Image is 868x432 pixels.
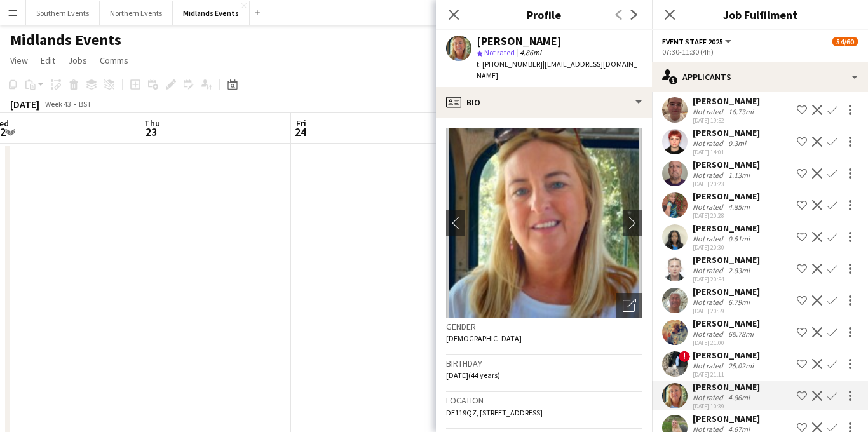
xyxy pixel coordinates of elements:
div: [PERSON_NAME] [693,318,760,329]
div: Not rated [693,297,726,307]
div: BST [79,99,92,109]
div: Not rated [693,361,726,370]
a: View [5,52,33,69]
span: [DATE] (44 years) [446,370,500,380]
span: Jobs [68,55,87,66]
span: | [EMAIL_ADDRESS][DOMAIN_NAME] [477,59,637,80]
span: View [10,55,28,66]
h3: Gender [446,321,642,332]
div: [PERSON_NAME] [693,381,760,393]
span: Fri [296,118,306,129]
div: [DATE] 20:23 [693,180,760,188]
div: [DATE] 20:30 [693,243,760,252]
div: [PERSON_NAME] [693,254,760,266]
div: 0.3mi [726,138,749,148]
div: Not rated [693,202,726,212]
a: Edit [36,52,60,69]
div: 4.85mi [726,202,752,212]
span: Event Staff 2025 [662,37,723,46]
button: Southern Events [26,1,100,25]
div: 4.86mi [726,393,752,402]
div: [PERSON_NAME] [693,413,760,424]
div: Not rated [693,170,726,180]
span: 4.86mi [517,48,544,57]
img: Crew avatar or photo [446,128,642,318]
button: Midlands Events [173,1,250,25]
h3: Birthday [446,358,642,369]
span: [DEMOGRAPHIC_DATA] [446,334,522,343]
div: [DATE] 20:59 [693,307,760,315]
div: Not rated [693,107,726,116]
div: 25.02mi [726,361,756,370]
span: 24 [294,125,306,139]
span: t. [PHONE_NUMBER] [477,59,543,69]
div: [DATE] 14:01 [693,148,760,156]
span: DE119QZ, [STREET_ADDRESS] [446,408,543,417]
div: [DATE] [10,98,39,111]
span: 23 [142,125,160,139]
div: 2.83mi [726,266,752,275]
div: [PERSON_NAME] [693,191,760,202]
span: 54/60 [832,37,858,46]
div: [DATE] 20:28 [693,212,760,220]
div: Open photos pop-in [616,293,642,318]
div: Applicants [652,62,868,92]
div: [PERSON_NAME] [693,349,760,361]
div: [PERSON_NAME] [693,222,760,234]
div: [DATE] 20:54 [693,275,760,283]
div: [DATE] 10:39 [693,402,760,410]
div: Not rated [693,266,726,275]
div: [PERSON_NAME] [693,127,760,138]
div: Not rated [693,234,726,243]
span: ! [679,351,690,362]
h3: Job Fulfilment [652,6,868,23]
span: Thu [144,118,160,129]
div: 68.78mi [726,329,756,339]
div: [PERSON_NAME] [477,36,562,47]
a: Jobs [63,52,92,69]
h3: Profile [436,6,652,23]
h3: Location [446,395,642,406]
div: [DATE] 21:11 [693,370,760,379]
div: 16.73mi [726,107,756,116]
a: Comms [95,52,133,69]
div: Not rated [693,138,726,148]
button: Event Staff 2025 [662,37,733,46]
div: [PERSON_NAME] [693,286,760,297]
div: Bio [436,87,652,118]
div: 1.13mi [726,170,752,180]
div: 6.79mi [726,297,752,307]
h1: Midlands Events [10,30,121,50]
div: [DATE] 19:52 [693,116,760,125]
div: [PERSON_NAME] [693,95,760,107]
button: Northern Events [100,1,173,25]
span: Week 43 [42,99,74,109]
div: [DATE] 21:00 [693,339,760,347]
div: [PERSON_NAME] [693,159,760,170]
div: 07:30-11:30 (4h) [662,47,858,57]
div: Not rated [693,329,726,339]
div: 0.51mi [726,234,752,243]
div: Not rated [693,393,726,402]
span: Edit [41,55,55,66]
span: Comms [100,55,128,66]
span: Not rated [484,48,515,57]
